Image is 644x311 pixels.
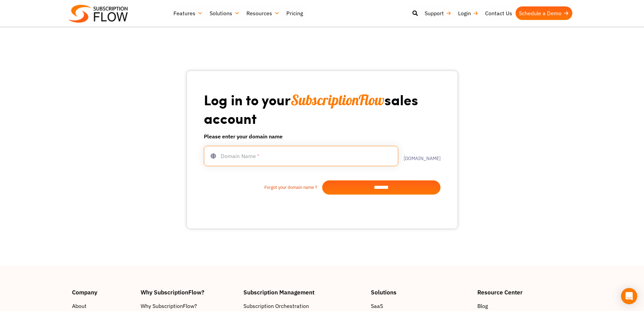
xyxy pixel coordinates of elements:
img: Subscriptionflow [69,5,128,23]
div: Open Intercom Messenger [621,288,637,304]
a: Features [170,6,206,20]
a: Resources [243,6,283,20]
h4: Subscription Management [243,289,364,295]
h1: Log in to your sales account [204,91,440,127]
h6: Please enter your domain name [204,132,440,140]
span: Why SubscriptionFlow? [141,302,197,310]
a: Why SubscriptionFlow? [141,302,237,310]
a: Contact Us [482,6,516,20]
span: About [72,302,87,310]
a: Support [421,6,455,20]
a: Forgot your domain name ? [204,184,322,191]
a: Solutions [206,6,243,20]
h4: Why SubscriptionFlow? [141,289,237,295]
h4: Solutions [371,289,471,295]
span: SubscriptionFlow [291,91,384,109]
a: Pricing [283,6,306,20]
a: Blog [477,302,572,310]
a: Subscription Orchestration [243,302,364,310]
span: SaaS [371,302,383,310]
a: SaaS [371,302,471,310]
a: About [72,302,134,310]
h4: Resource Center [477,289,572,295]
label: .[DOMAIN_NAME] [398,151,440,161]
span: Subscription Orchestration [243,302,309,310]
h4: Company [72,289,134,295]
a: Login [455,6,482,20]
span: Blog [477,302,488,310]
a: Schedule a Demo [516,6,572,20]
